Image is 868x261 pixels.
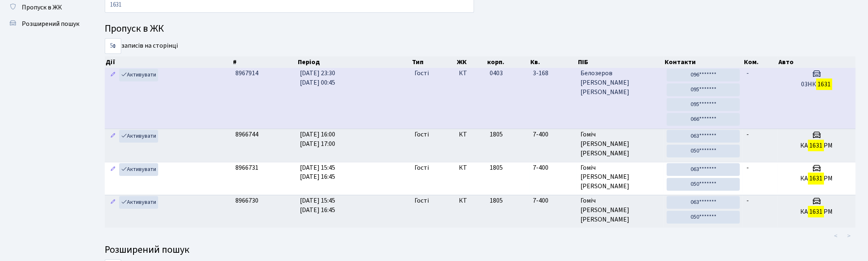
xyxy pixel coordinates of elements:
[533,196,574,206] span: 7-400
[119,196,158,209] a: Активувати
[300,196,336,215] span: [DATE] 15:45 [DATE] 16:45
[105,38,178,54] label: записів на сторінці
[580,196,660,224] span: Гоміч [PERSON_NAME] [PERSON_NAME]
[490,163,503,172] span: 1805
[781,142,852,150] h5: КА РМ
[533,163,574,173] span: 7-400
[108,196,118,209] a: Редагувати
[580,130,660,158] span: Гоміч [PERSON_NAME] [PERSON_NAME]
[486,56,530,68] th: корп.
[414,163,429,173] span: Гості
[300,130,336,148] span: [DATE] 16:00 [DATE] 17:00
[781,175,852,182] h5: КА РМ
[297,56,411,68] th: Період
[411,56,456,68] th: Тип
[490,130,503,139] span: 1805
[105,38,121,54] select: записів на сторінці
[459,196,483,206] span: КТ
[459,163,483,173] span: КТ
[816,79,832,90] mark: 1631
[300,69,336,87] span: [DATE] 23:30 [DATE] 00:45
[235,130,258,139] span: 8966744
[119,130,158,143] a: Активувати
[22,19,79,28] span: Розширений пошук
[235,69,258,78] span: 8967914
[300,163,336,182] span: [DATE] 15:45 [DATE] 16:45
[119,69,158,81] a: Активувати
[664,56,744,68] th: Контакти
[105,56,232,68] th: Дії
[232,56,297,68] th: #
[105,244,856,256] h4: Розширений пошук
[746,130,749,139] span: -
[414,69,429,78] span: Гості
[808,173,824,184] mark: 1631
[414,130,429,139] span: Гості
[778,56,856,68] th: Авто
[105,23,856,35] h4: Пропуск в ЖК
[108,163,118,176] a: Редагувати
[746,69,749,78] span: -
[746,163,749,172] span: -
[577,56,664,68] th: ПІБ
[533,130,574,139] span: 7-400
[781,81,852,88] h5: 03НК
[808,206,824,217] mark: 1631
[746,196,749,205] span: -
[743,56,778,68] th: Ком.
[119,163,158,176] a: Активувати
[414,196,429,206] span: Гості
[108,69,118,81] a: Редагувати
[459,130,483,139] span: КТ
[533,69,574,78] span: 3-168
[580,69,660,97] span: Белозеров [PERSON_NAME] [PERSON_NAME]
[235,163,258,172] span: 8966731
[808,140,824,151] mark: 1631
[456,56,486,68] th: ЖК
[22,3,62,12] span: Пропуск в ЖК
[580,163,660,192] span: Гоміч [PERSON_NAME] [PERSON_NAME]
[4,16,86,32] a: Розширений пошук
[781,208,852,216] h5: КА РМ
[235,196,258,205] span: 8966730
[108,130,118,143] a: Редагувати
[490,196,503,205] span: 1805
[490,69,503,78] span: 0403
[530,56,577,68] th: Кв.
[459,69,483,78] span: КТ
